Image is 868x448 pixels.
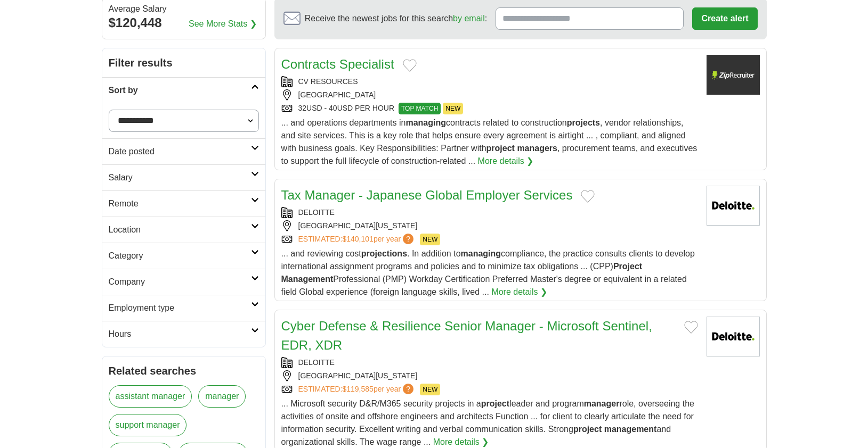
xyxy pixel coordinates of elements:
[298,384,416,395] a: ESTIMATED:$119,585per year?
[581,190,595,203] button: Add to favorite jobs
[461,249,501,258] strong: managing
[481,399,509,408] strong: project
[109,13,259,32] div: $120,448
[102,295,265,321] a: Employment type
[109,223,251,236] h2: Location
[102,138,265,164] a: Date posted
[361,249,407,258] strong: projections
[102,48,265,77] h2: Filter results
[281,275,334,284] strong: Management
[109,302,251,314] h2: Employment type
[281,249,695,296] span: ... and reviewing cost . In addition to compliance, the practice consults clients to develop inte...
[102,164,265,190] a: Salary
[109,197,251,210] h2: Remote
[109,276,251,288] h2: Company
[109,250,251,262] h2: Category
[342,385,373,393] span: $119,585
[281,220,698,231] div: [GEOGRAPHIC_DATA][US_STATE]
[102,217,265,243] a: Location
[403,234,413,244] span: ?
[281,118,697,165] span: ... and operations departments in contracts related to construction , vendor relationships, and s...
[342,235,373,243] span: $140,101
[305,12,487,25] span: Receive the newest jobs for this search :
[102,190,265,217] a: Remote
[453,14,485,23] a: by email
[298,234,416,245] a: ESTIMATED:$140,101per year?
[604,425,657,434] strong: management
[403,59,417,72] button: Add to favorite jobs
[281,103,698,114] div: 32USD - 40USD PER HOUR
[109,363,259,379] h2: Related searches
[692,7,757,30] button: Create alert
[491,286,547,298] a: More details ❯
[486,144,515,153] strong: project
[281,399,694,446] span: ... Microsoft security D&R/M365 security projects in a leader and program role, overseeing the ac...
[298,208,335,217] a: DELOITTE
[281,370,698,381] div: [GEOGRAPHIC_DATA][US_STATE]
[102,321,265,347] a: Hours
[613,262,642,271] strong: Project
[102,269,265,295] a: Company
[707,55,760,95] img: Company logo
[109,385,192,408] a: assistant manager
[109,328,251,341] h2: Hours
[198,385,246,408] a: manager
[281,76,698,87] div: CV RESOURCES
[443,103,463,114] span: NEW
[281,89,698,101] div: [GEOGRAPHIC_DATA]
[567,118,600,127] strong: projects
[478,155,534,168] a: More details ❯
[584,399,620,408] strong: manager
[109,414,187,436] a: support manager
[573,425,602,434] strong: project
[109,171,251,184] h2: Salary
[405,118,446,127] strong: managing
[109,5,259,13] div: Average Salary
[399,103,441,114] span: TOP MATCH
[403,384,413,394] span: ?
[281,188,573,202] a: Tax Manager - Japanese Global Employer Services
[420,234,440,245] span: NEW
[102,77,265,103] a: Sort by
[109,84,251,97] h2: Sort by
[109,145,251,158] h2: Date posted
[707,317,760,356] img: Deloitte logo
[281,319,652,352] a: Cyber Defense & Resilience Senior Manager - Microsoft Sentinel, EDR, XDR
[102,243,265,269] a: Category
[189,18,257,30] a: See More Stats ❯
[420,384,440,395] span: NEW
[707,186,760,226] img: Deloitte logo
[684,321,698,334] button: Add to favorite jobs
[298,358,335,367] a: DELOITTE
[517,144,557,153] strong: managers
[281,57,394,71] a: Contracts Specialist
